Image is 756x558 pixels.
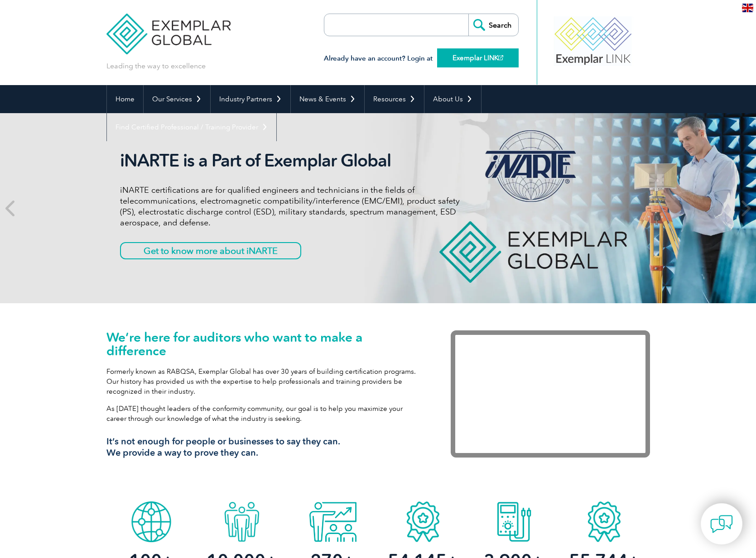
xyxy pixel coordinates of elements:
a: Industry Partners [211,85,290,113]
a: Our Services [144,85,210,113]
img: open_square.png [498,55,503,60]
p: Leading the way to excellence [106,61,206,71]
h1: We’re here for auditors who want to make a difference [106,330,424,358]
h3: It’s not enough for people or businesses to say they can. We provide a way to prove they can. [106,436,424,458]
h3: Already have an account? Login at [324,53,519,64]
p: iNARTE certifications are for qualified engineers and technicians in the fields of telecommunicat... [120,185,460,228]
a: Find Certified Professional / Training Provider [107,113,276,141]
a: About Us [424,85,481,113]
a: Get to know more about iNARTE [120,242,301,259]
img: contact-chat.png [710,513,733,535]
a: Home [107,85,143,113]
a: Exemplar LINK [437,48,519,67]
img: en [742,4,753,12]
iframe: Exemplar Global: Working together to make a difference [451,330,650,458]
h2: iNARTE is a Part of Exemplar Global [120,150,460,171]
a: Resources [365,85,424,113]
input: Search [468,14,518,36]
p: Formerly known as RABQSA, Exemplar Global has over 30 years of building certification programs. O... [106,367,424,396]
p: As [DATE] thought leaders of the conformity community, our goal is to help you maximize your care... [106,404,424,424]
a: News & Events [291,85,364,113]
